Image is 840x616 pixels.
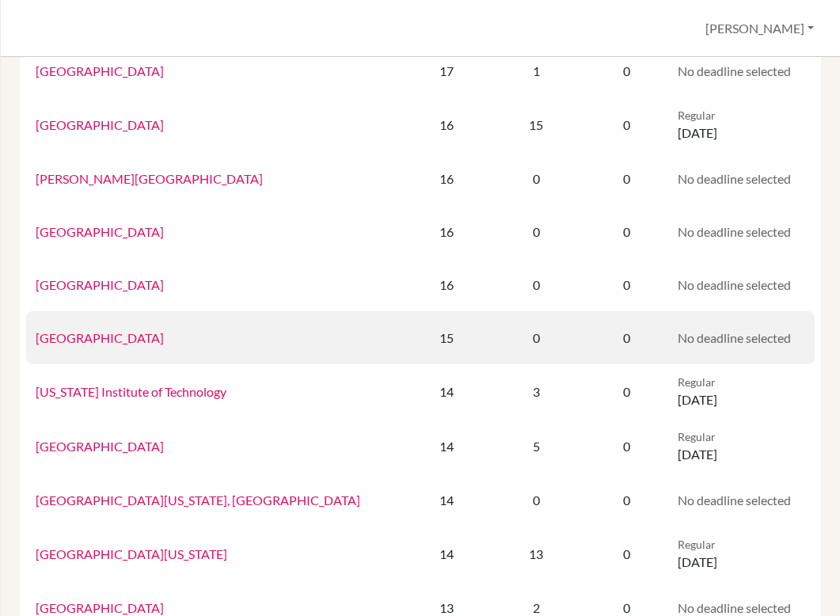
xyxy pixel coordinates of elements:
[406,473,487,527] td: 14
[487,205,585,258] td: 0
[678,107,805,124] p: Regular
[487,364,585,419] td: 3
[698,13,821,44] button: [PERSON_NAME]
[585,258,668,311] td: 0
[36,546,227,561] a: [GEOGRAPHIC_DATA][US_STATE]
[678,600,791,615] span: No deadline selected
[406,44,487,97] td: 17
[406,258,487,311] td: 16
[406,97,487,152] td: 16
[585,97,668,152] td: 0
[36,600,164,615] a: [GEOGRAPHIC_DATA]
[36,277,164,292] a: [GEOGRAPHIC_DATA]
[406,364,487,419] td: 14
[585,364,668,419] td: 0
[668,364,815,419] td: [DATE]
[585,527,668,581] td: 0
[36,330,164,345] a: [GEOGRAPHIC_DATA]
[678,428,805,445] p: Regular
[585,473,668,527] td: 0
[36,117,164,132] a: [GEOGRAPHIC_DATA]
[36,439,164,454] a: [GEOGRAPHIC_DATA]
[678,224,791,239] span: No deadline selected
[668,97,815,152] td: [DATE]
[36,63,164,78] a: [GEOGRAPHIC_DATA]
[678,63,791,78] span: No deadline selected
[487,258,585,311] td: 0
[36,384,226,399] a: [US_STATE] Institute of Technology
[585,205,668,258] td: 0
[585,311,668,364] td: 0
[678,536,805,553] p: Regular
[36,492,360,508] a: [GEOGRAPHIC_DATA][US_STATE], [GEOGRAPHIC_DATA]
[36,171,263,186] a: [PERSON_NAME][GEOGRAPHIC_DATA]
[678,492,791,508] span: No deadline selected
[406,419,487,473] td: 14
[678,277,791,292] span: No deadline selected
[487,473,585,527] td: 0
[585,44,668,97] td: 0
[585,152,668,205] td: 0
[678,374,805,390] p: Regular
[487,311,585,364] td: 0
[406,205,487,258] td: 16
[585,419,668,473] td: 0
[406,152,487,205] td: 16
[406,311,487,364] td: 15
[668,419,815,473] td: [DATE]
[406,527,487,581] td: 14
[487,527,585,581] td: 13
[487,419,585,473] td: 5
[487,97,585,152] td: 15
[487,44,585,97] td: 1
[668,527,815,581] td: [DATE]
[36,224,164,239] a: [GEOGRAPHIC_DATA]
[678,171,791,186] span: No deadline selected
[678,330,791,345] span: No deadline selected
[487,152,585,205] td: 0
